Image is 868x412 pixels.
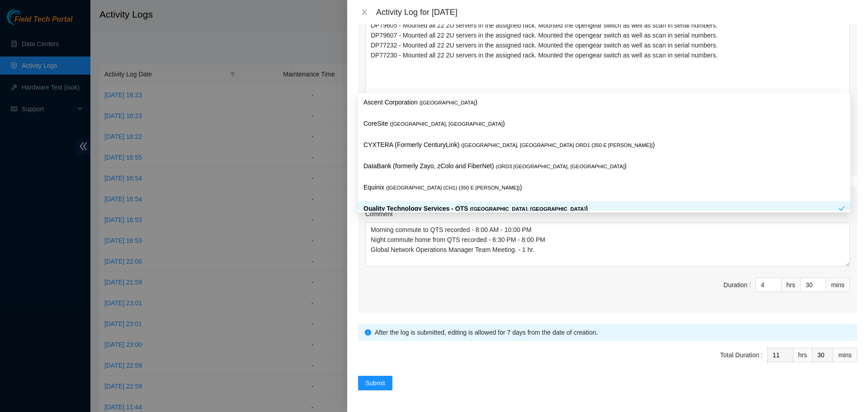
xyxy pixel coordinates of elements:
p: Equinix ) [363,182,845,193]
textarea: Comment [365,223,850,267]
span: ( [GEOGRAPHIC_DATA], [GEOGRAPHIC_DATA] [470,206,585,212]
span: check [839,205,845,212]
div: Total Duration : [720,350,763,360]
span: ( [GEOGRAPHIC_DATA], [GEOGRAPHIC_DATA] ORD1 {350 E [PERSON_NAME]} [461,142,653,148]
p: Ascent Corporation ) [363,97,845,108]
span: ( ORD3 [GEOGRAPHIC_DATA], [GEOGRAPHIC_DATA] [496,164,625,169]
span: close [361,9,368,16]
span: ( [GEOGRAPHIC_DATA] (CH1) {350 E [PERSON_NAME]} [386,185,520,190]
p: DataBank (formerly Zayo, zColo and FiberNet) ) [363,161,845,171]
div: Activity Log for [DATE] [376,7,857,17]
div: Duration : [723,280,751,290]
button: Close [358,8,371,17]
span: ( [GEOGRAPHIC_DATA] [420,100,476,105]
span: info-circle [365,329,371,336]
div: mins [833,348,857,362]
p: CYXTERA (Formerly CenturyLink) ) [363,140,845,150]
span: ( [GEOGRAPHIC_DATA], [GEOGRAPHIC_DATA] [390,121,503,127]
div: mins [826,278,850,292]
div: After the log is submitted, editing is allowed for 7 days from the date of creation. [375,327,850,337]
textarea: Comment [365,18,850,129]
button: Submit [358,376,392,390]
span: Submit [365,378,385,388]
label: Comment [365,209,393,219]
div: hrs [793,348,812,362]
p: Quality Technology Services - QTS ) [363,204,839,214]
div: hrs [782,278,801,292]
p: CoreSite ) [363,118,845,129]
